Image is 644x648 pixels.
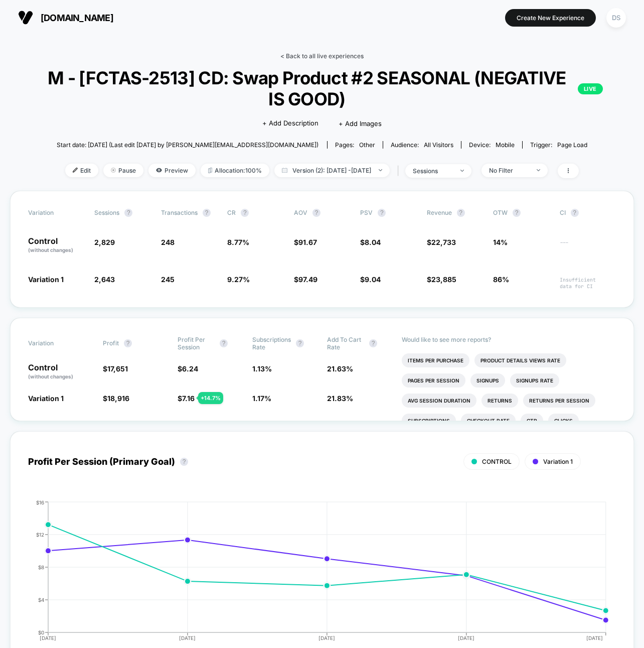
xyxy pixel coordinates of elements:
tspan: [DATE] [40,635,57,641]
img: end [537,169,540,171]
img: calendar [282,168,287,173]
span: 8.04 [365,238,381,246]
span: $ [294,275,317,284]
span: 2,829 [94,238,115,246]
button: Create New Experience [505,9,596,27]
span: (without changes) [28,373,73,379]
span: 86% [493,275,509,284]
li: Ctr [521,414,543,428]
span: Add To Cart Rate [327,336,364,351]
span: Version (2): [DATE] - [DATE] [274,164,390,177]
span: 21.63 % [327,364,353,373]
li: Returns [481,394,518,408]
div: sessions [413,167,453,175]
button: ? [378,209,386,217]
span: 14% [493,238,508,246]
p: Control [28,363,93,380]
span: [DOMAIN_NAME] [41,13,113,23]
span: Transactions [161,209,198,216]
span: 248 [161,238,175,246]
span: Profit Per Session [178,336,215,351]
p: Would like to see more reports? [402,336,616,343]
li: Product Details Views Rate [474,353,566,367]
span: 21.83 % [327,394,353,403]
span: Edit [65,164,98,177]
span: Device: [461,141,522,149]
span: --- [560,239,616,254]
tspan: $12 [36,531,44,537]
p: Control [28,237,84,254]
div: Trigger: [530,141,587,149]
tspan: $8 [38,564,44,570]
div: Audience: [391,141,453,149]
span: other [359,141,375,149]
span: 1.13 % [252,364,272,373]
button: ? [571,209,579,217]
li: Items Per Purchase [402,353,469,367]
button: ? [220,339,228,347]
div: DS [606,8,626,28]
img: end [379,169,382,171]
span: 1.17 % [252,394,271,403]
span: M - [FCTAS-2513] CD: Swap Product #2 SEASONAL (NEGATIVE IS GOOD) [41,67,603,109]
span: 6.24 [182,364,198,373]
span: CR [227,209,236,216]
li: Checkout Rate [461,414,516,428]
span: $ [427,275,456,284]
span: mobile [496,141,515,149]
span: 17,651 [107,364,128,373]
span: CI [560,209,615,217]
a: < Back to all live experiences [280,52,364,60]
img: edit [73,168,78,173]
img: end [111,168,116,173]
li: Pages Per Session [402,373,465,387]
button: ? [296,339,304,347]
span: CONTROL [482,458,512,465]
button: ? [124,339,132,347]
li: Returns Per Session [523,394,595,408]
li: Avg Session Duration [402,394,476,408]
span: $ [360,275,381,284]
li: Clicks [548,414,579,428]
button: [DOMAIN_NAME] [15,10,116,26]
tspan: [DATE] [586,635,603,641]
span: 22,733 [431,238,456,246]
button: ? [180,458,188,466]
span: Sessions [94,209,119,216]
span: Variation [28,336,83,351]
span: 8.77 % [227,238,249,246]
span: Start date: [DATE] (Last edit [DATE] by [PERSON_NAME][EMAIL_ADDRESS][DOMAIN_NAME]) [57,141,318,149]
li: Signups [470,373,505,387]
span: All Visitors [424,141,453,149]
span: 9.04 [365,275,381,284]
span: | [395,164,405,178]
span: 7.16 [182,394,195,403]
span: $ [178,394,195,403]
button: ? [513,209,521,217]
button: ? [312,209,320,217]
span: Variation [28,209,83,217]
tspan: $4 [38,596,44,602]
span: 23,885 [431,275,456,284]
span: Allocation: 100% [201,164,269,177]
span: 9.27 % [227,275,250,284]
span: + Add Images [339,119,382,127]
li: Signups Rate [510,373,559,387]
span: Preview [148,164,196,177]
span: Variation 1 [28,275,64,284]
tspan: [DATE] [319,635,336,641]
span: (without changes) [28,247,73,253]
div: Pages: [335,141,375,149]
span: 97.49 [298,275,317,284]
span: 2,643 [94,275,115,284]
span: 18,916 [107,394,129,403]
img: rebalance [208,168,212,173]
tspan: [DATE] [458,635,474,641]
tspan: [DATE] [180,635,196,641]
div: + 14.7 % [198,392,223,404]
span: Insufficient data for CI [560,277,616,290]
img: Visually logo [18,10,33,25]
span: $ [294,238,317,246]
span: $ [178,364,198,373]
span: Subscriptions Rate [252,336,291,351]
